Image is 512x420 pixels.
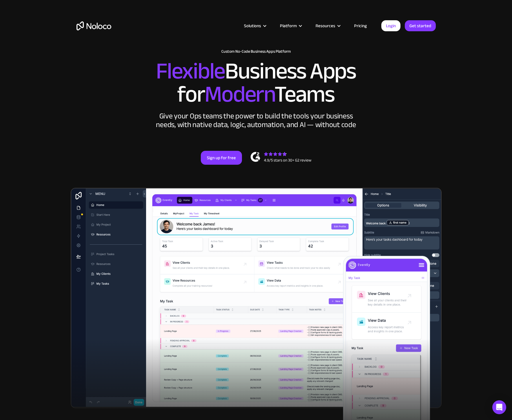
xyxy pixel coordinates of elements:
a: Login [381,20,400,31]
a: home [76,21,111,30]
div: Solutions [237,22,273,30]
div: Platform [280,22,297,30]
div: Give your Ops teams the power to build the tools your business needs, with native data, logic, au... [155,112,358,129]
h2: Business Apps for Teams [76,60,436,106]
span: Modern [205,73,274,116]
div: Resources [316,22,335,30]
span: Flexible [156,49,225,93]
div: Resources [308,22,347,30]
a: Sign up for free [201,151,242,165]
div: Platform [273,22,308,30]
a: Pricing [347,22,374,30]
div: Solutions [244,22,261,30]
div: Open Intercom Messenger [492,400,506,414]
a: Get started [405,20,436,31]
